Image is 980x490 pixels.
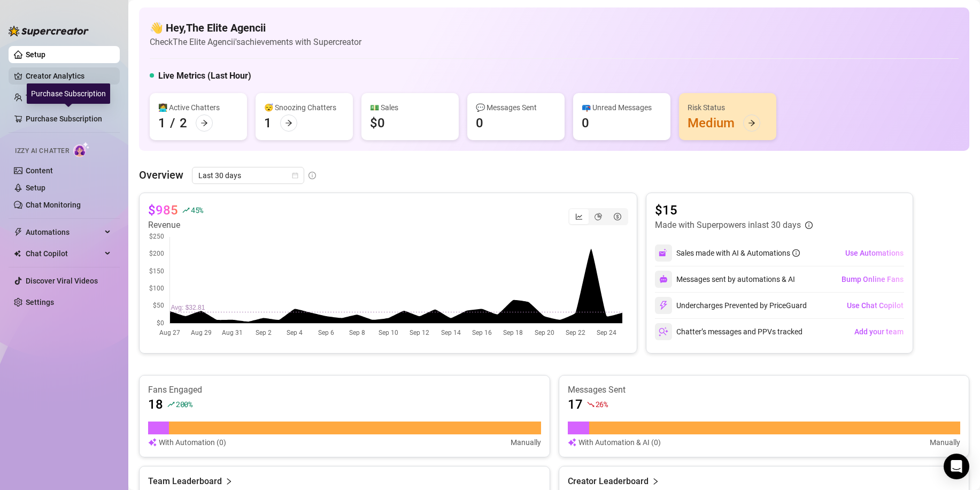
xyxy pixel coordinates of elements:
[200,119,208,127] span: arrow-right
[511,437,541,448] article: Manually
[854,323,904,340] button: Add your team
[26,67,111,85] a: Creator Analytics
[292,172,298,179] span: calendar
[655,219,801,232] article: Made with Superpowers in last 30 days
[659,275,668,284] img: svg%3e
[198,167,298,183] span: Last 30 days
[370,102,450,113] div: 💵 Sales
[26,110,111,127] a: Purchase Subscription
[476,114,483,132] div: 0
[182,206,190,214] span: rise
[158,114,166,132] div: 1
[148,202,178,219] article: $985
[596,399,608,409] span: 26 %
[595,213,602,220] span: pie-chart
[26,93,78,102] a: Team Analytics
[176,399,192,409] span: 200 %
[568,475,649,488] article: Creator Leaderboard
[748,119,755,127] span: arrow-right
[139,167,183,183] article: Overview
[792,249,800,257] span: info-circle
[614,213,621,220] span: dollar-circle
[659,327,668,336] img: svg%3e
[158,70,251,82] h5: Live Metrics (Last Hour)
[14,228,22,236] span: thunderbolt
[9,26,89,36] img: logo-BBDzfeDw.svg
[264,114,272,132] div: 1
[854,327,904,336] span: Add your team
[26,245,102,262] span: Chat Copilot
[655,271,795,288] div: Messages sent by automations & AI
[26,166,53,175] a: Content
[568,208,628,225] div: segmented control
[476,102,556,113] div: 💬 Messages Sent
[191,205,203,215] span: 45 %
[845,249,904,257] span: Use Automations
[944,454,969,479] div: Open Intercom Messenger
[148,475,222,488] article: Team Leaderboard
[575,213,583,220] span: line-chart
[930,437,960,448] article: Manually
[805,221,813,229] span: info-circle
[148,219,203,232] article: Revenue
[568,384,961,396] article: Messages Sent
[308,172,316,179] span: info-circle
[180,114,187,132] div: 2
[159,437,226,448] article: With Automation (0)
[676,247,800,259] div: Sales made with AI & Automations
[26,183,45,192] a: Setup
[578,437,661,448] article: With Automation & AI (0)
[846,297,904,314] button: Use Chat Copilot
[225,475,233,488] span: right
[26,224,102,241] span: Automations
[568,396,583,413] article: 17
[158,102,238,113] div: 👩‍💻 Active Chatters
[26,201,81,209] a: Chat Monitoring
[659,301,668,310] img: svg%3e
[26,50,45,59] a: Setup
[582,102,662,113] div: 📪 Unread Messages
[847,301,904,310] span: Use Chat Copilot
[150,20,361,35] h4: 👋 Hey, The Elite Agencii
[26,277,98,285] a: Discover Viral Videos
[370,114,385,132] div: $0
[659,248,668,258] img: svg%3e
[842,275,904,284] span: Bump Online Fans
[652,475,659,488] span: right
[841,271,904,288] button: Bump Online Fans
[655,202,813,219] article: $15
[26,298,54,307] a: Settings
[73,142,90,157] img: AI Chatter
[148,396,163,413] article: 18
[655,323,802,340] div: Chatter’s messages and PPVs tracked
[582,114,589,132] div: 0
[845,244,904,262] button: Use Automations
[148,384,541,396] article: Fans Engaged
[285,119,292,127] span: arrow-right
[568,437,576,448] img: svg%3e
[587,401,595,408] span: fall
[688,102,768,113] div: Risk Status
[655,297,807,314] div: Undercharges Prevented by PriceGuard
[148,437,157,448] img: svg%3e
[167,401,175,408] span: rise
[15,146,69,156] span: Izzy AI Chatter
[14,250,21,257] img: Chat Copilot
[264,102,344,113] div: 😴 Snoozing Chatters
[150,35,361,49] article: Check The Elite Agencii's achievements with Supercreator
